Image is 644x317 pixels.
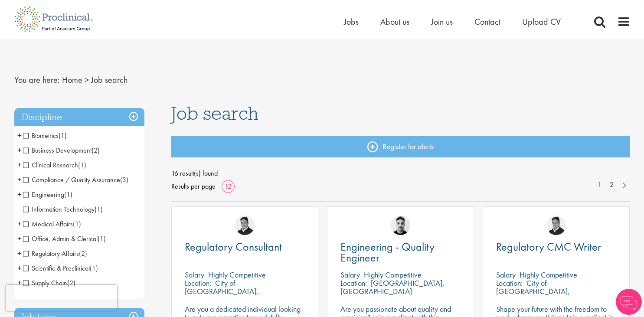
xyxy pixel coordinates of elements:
span: Regulatory Affairs [23,249,87,258]
span: Salary [185,270,204,280]
span: Business Development [23,146,100,155]
a: Jobs [344,16,359,27]
span: Information Technology [23,205,95,214]
h3: Discipline [14,108,144,127]
span: + [17,276,22,289]
a: Join us [431,16,453,27]
img: Chatbot [616,289,642,315]
a: Regulatory Consultant [185,242,305,252]
span: Results per page [171,180,216,193]
span: Office, Admin & Clerical [23,234,106,243]
span: Supply Chain [23,278,67,288]
span: Engineering [23,190,64,199]
span: Regulatory Affairs [23,249,79,258]
span: Salary [496,270,516,280]
span: 16 result(s) found [171,167,630,180]
img: Peter Duvall [546,216,566,235]
span: Clinical Research [23,160,78,170]
span: You are here: [14,74,60,85]
iframe: reCAPTCHA [6,285,117,311]
span: + [17,217,22,230]
span: (3) [120,175,128,184]
a: Contact [474,16,500,27]
span: Location: [496,278,523,288]
span: Office, Admin & Clerical [23,234,98,243]
span: Regulatory Consultant [185,239,282,254]
p: City of [GEOGRAPHIC_DATA], [GEOGRAPHIC_DATA] [496,278,570,304]
span: Location: [340,278,367,288]
span: Regulatory CMC Writer [496,239,601,254]
span: (2) [79,249,87,258]
span: + [17,144,22,157]
span: > [85,74,89,85]
span: Job search [91,74,127,85]
span: Scientific & Preclinical [23,264,90,273]
span: + [17,188,22,201]
p: City of [GEOGRAPHIC_DATA], [GEOGRAPHIC_DATA] [185,278,258,304]
p: Highly Competitive [364,270,422,280]
span: + [17,232,22,245]
span: Supply Chain [23,278,75,288]
span: Location: [185,278,211,288]
span: (1) [64,190,72,199]
span: (2) [67,278,75,288]
span: Engineering - Quality Engineer [340,239,435,265]
span: + [17,247,22,260]
span: Biometrics [23,131,59,140]
span: (1) [90,264,98,273]
a: Engineering - Quality Engineer [340,242,461,263]
span: Biometrics [23,131,67,140]
span: (2) [92,146,100,155]
a: Regulatory CMC Writer [496,242,616,252]
span: (1) [78,160,86,170]
p: Highly Competitive [208,270,266,280]
a: 12 [222,182,235,191]
span: Compliance / Quality Assurance [23,175,120,184]
span: Clinical Research [23,160,86,170]
span: (1) [98,234,106,243]
span: Salary [340,270,360,280]
a: Register for alerts [171,136,630,157]
span: + [17,158,22,171]
span: Medical Affairs [23,219,73,229]
span: Medical Affairs [23,219,81,229]
span: (1) [73,219,81,229]
span: Compliance / Quality Assurance [23,175,128,184]
span: Job search [171,101,258,125]
img: Peter Duvall [235,216,255,235]
span: Information Technology [23,205,103,214]
span: + [17,129,22,142]
span: (1) [95,205,103,214]
span: Scientific & Preclinical [23,264,98,273]
span: Engineering [23,190,72,199]
a: 1 [593,180,606,190]
a: breadcrumb link [62,74,82,85]
img: Dean Fisher [391,216,410,235]
span: + [17,173,22,186]
p: [GEOGRAPHIC_DATA], [GEOGRAPHIC_DATA] [340,278,445,296]
a: Upload CV [522,16,561,27]
span: (1) [59,131,67,140]
a: About us [380,16,409,27]
a: 2 [605,180,618,190]
span: Business Development [23,146,92,155]
p: Highly Competitive [520,270,577,280]
span: + [17,261,22,275]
